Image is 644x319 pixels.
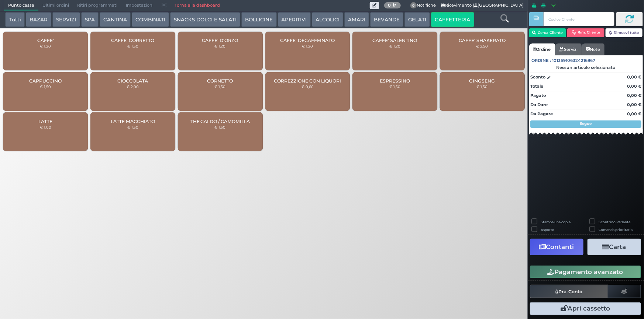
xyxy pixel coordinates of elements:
small: € 1,50 [389,84,400,89]
button: Apri cassetto [530,302,641,315]
small: € 1,50 [215,125,226,129]
span: CAFFE' SALENTINO [373,38,417,43]
span: CIOCCOLATA [117,78,148,84]
label: Asporto [541,227,554,232]
button: SNACKS DOLCI E SALATI [170,12,240,27]
small: € 1,20 [389,44,400,48]
strong: Totale [530,84,543,89]
strong: Da Dare [530,102,548,107]
button: Carta [588,239,641,255]
button: AMARI [344,12,369,27]
a: Servizi [555,43,582,55]
span: THE CALDO / CAMOMILLA [190,119,250,124]
small: € 1,50 [477,84,488,89]
span: Ritiri programmati [73,0,121,11]
small: € 1,20 [215,44,226,48]
strong: Sconto [530,74,545,80]
span: Ordine : [532,57,551,64]
strong: Pagato [530,93,546,98]
strong: 0,00 € [627,93,641,98]
span: CAFFE' [37,38,54,43]
small: € 1,20 [302,44,313,48]
strong: Da Pagare [530,111,553,116]
label: Comanda prioritaria [599,227,633,232]
a: Torna alla dashboard [171,0,224,11]
span: CAFFE' CORRETTO [111,38,154,43]
small: € 1,00 [40,125,51,129]
strong: 0,00 € [627,102,641,107]
span: Ultimi ordini [38,0,73,11]
div: Nessun articolo selezionato [529,65,643,70]
label: Stampa una copia [541,220,571,224]
span: CAPPUCCINO [29,78,62,84]
input: Codice Cliente [544,12,614,26]
small: € 0,60 [302,84,314,89]
a: Ordine [529,43,555,55]
label: Scontrino Parlante [599,220,631,224]
button: BEVANDE [370,12,403,27]
span: Impostazioni [122,0,158,11]
button: CAFFETTERIA [431,12,474,27]
button: GELATI [404,12,430,27]
span: 0 [410,2,417,9]
button: BOLLICINE [241,12,276,27]
span: CORNETTO [207,78,233,84]
button: SPA [81,12,99,27]
span: ESPRESSINO [380,78,410,84]
small: € 1,50 [40,84,51,89]
button: Pagamento avanzato [530,266,641,278]
span: CAFFE' SHAKERATO [459,38,506,43]
span: CORREZZIONE CON LIQUORI [274,78,341,84]
small: € 1,50 [215,84,226,89]
a: Note [582,43,604,55]
button: ALCOLICI [312,12,343,27]
span: LATTE MACCHIATO [111,119,155,124]
small: € 2,00 [127,84,139,89]
button: BAZAR [26,12,51,27]
button: Rimuovi tutto [606,28,643,37]
small: € 1,20 [40,44,51,48]
small: € 2,50 [476,44,488,48]
button: Contanti [530,239,583,255]
button: SERVIZI [52,12,80,27]
button: Cerca Cliente [529,28,566,37]
button: COMBINATI [132,12,169,27]
span: 101359106324216867 [552,57,596,64]
strong: 0,00 € [627,74,641,80]
span: GINGSENG [469,78,495,84]
button: Pre-Conto [530,285,608,298]
button: CANTINA [100,12,131,27]
small: € 1,50 [127,44,138,48]
button: Tutti [5,12,25,27]
button: APERITIVI [278,12,311,27]
span: CAFFE' D'ORZO [202,38,238,43]
strong: 0,00 € [627,84,641,89]
strong: 0,00 € [627,111,641,116]
span: LATTE [38,119,52,124]
strong: Segue [580,121,592,126]
small: € 1,50 [127,125,138,129]
button: Rim. Cliente [567,28,605,37]
b: 0 [388,3,391,8]
span: CAFFE' DECAFFEINATO [280,38,335,43]
span: Punto cassa [4,0,38,11]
